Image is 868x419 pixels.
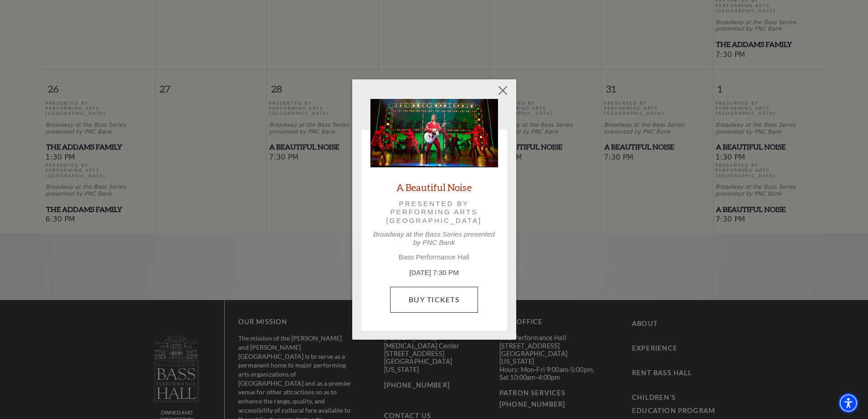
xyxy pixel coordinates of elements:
[494,82,511,99] button: Close
[838,393,858,413] div: Accessibility Menu
[370,253,498,261] p: Bass Performance Hall
[370,230,498,247] p: Broadway at the Bass Series presented by PNC Bank
[370,268,498,278] p: [DATE] 7:30 PM
[390,287,478,312] a: Buy Tickets
[383,200,485,225] p: Presented by Performing Arts [GEOGRAPHIC_DATA]
[396,181,472,193] a: A Beautiful Noise
[370,99,498,167] img: A Beautiful Noise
